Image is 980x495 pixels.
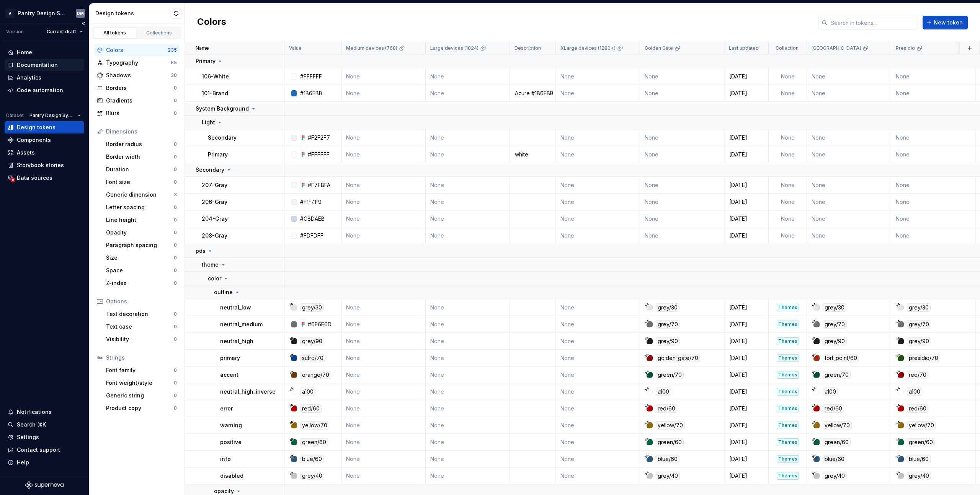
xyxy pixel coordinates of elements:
[17,136,51,144] div: Components
[47,29,76,35] span: Current draft
[220,388,276,396] p: neutral_high_inverse
[725,90,768,97] div: [DATE]
[729,45,759,51] p: Last updated
[556,177,640,194] td: None
[891,227,975,244] td: None
[725,388,768,396] div: [DATE]
[426,383,510,400] td: None
[510,90,555,97] div: Azure #1B6EBB
[828,16,918,29] input: Search in tokens...
[300,354,325,362] div: sutro/70
[174,242,177,248] div: 0
[769,194,807,210] td: None
[308,151,330,158] div: #FFFFFF
[346,45,397,51] p: Medium devices (768)
[103,214,180,226] a: Line height0
[656,337,680,345] div: grey/90
[341,227,426,244] td: None
[807,85,891,102] td: None
[202,215,228,223] p: 204-Gray
[300,388,315,396] div: a100
[769,129,807,146] td: None
[725,405,768,412] div: [DATE]
[5,418,84,431] button: Search ⌘K
[5,46,84,59] a: Home
[5,134,84,146] a: Components
[300,198,322,206] div: #F1F4F9
[556,333,640,350] td: None
[426,85,510,102] td: None
[106,366,174,374] div: Font family
[103,333,180,345] a: Visibility0
[341,316,426,333] td: None
[106,84,174,92] div: Borders
[777,405,799,412] div: Themes
[106,166,174,173] div: Duration
[103,151,180,163] a: Border width0
[174,98,177,104] div: 0
[907,320,931,329] div: grey/70
[171,72,177,78] div: 30
[106,404,174,412] div: Product copy
[5,456,84,469] button: Help
[725,337,768,345] div: [DATE]
[807,177,891,194] td: None
[300,232,323,239] div: #FDFDFF
[174,255,177,261] div: 0
[769,210,807,227] td: None
[341,350,426,366] td: None
[823,404,844,413] div: red/60
[106,279,174,287] div: Z-index
[220,321,263,328] p: neutral_medium
[174,204,177,210] div: 0
[106,354,177,361] div: Strings
[777,354,799,362] div: Themes
[106,178,174,186] div: Font size
[823,320,847,329] div: grey/70
[640,85,724,102] td: None
[426,227,510,244] td: None
[514,45,541,51] p: Description
[556,85,640,102] td: None
[174,179,177,185] div: 0
[106,392,174,399] div: Generic string
[94,82,180,94] a: Borders0
[769,146,807,163] td: None
[174,405,177,411] div: 0
[106,310,174,318] div: Text decoration
[725,134,768,142] div: [DATE]
[174,267,177,274] div: 0
[17,446,60,454] div: Contact support
[725,304,768,311] div: [DATE]
[777,371,799,379] div: Themes
[17,74,41,81] div: Analytics
[823,303,846,312] div: grey/30
[174,166,177,173] div: 0
[807,210,891,227] td: None
[725,198,768,206] div: [DATE]
[2,5,87,21] button: APantry Design SystemDM
[17,174,52,182] div: Data sources
[196,247,206,255] p: pds
[777,321,799,328] div: Themes
[196,105,249,112] p: System Background
[426,400,510,417] td: None
[174,141,177,147] div: 0
[103,226,180,239] a: Opacity0
[43,26,86,37] button: Current draft
[300,337,324,345] div: grey/90
[78,18,89,29] button: Collapse sidebar
[426,177,510,194] td: None
[725,215,768,223] div: [DATE]
[106,254,174,262] div: Size
[5,159,84,171] a: Storybook stories
[341,129,426,146] td: None
[220,354,240,362] p: primary
[556,366,640,383] td: None
[656,320,680,329] div: grey/70
[94,94,180,107] a: Gradients0
[823,354,859,362] div: fort_point/60
[96,30,134,36] div: All tokens
[5,431,84,443] a: Settings
[174,324,177,330] div: 0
